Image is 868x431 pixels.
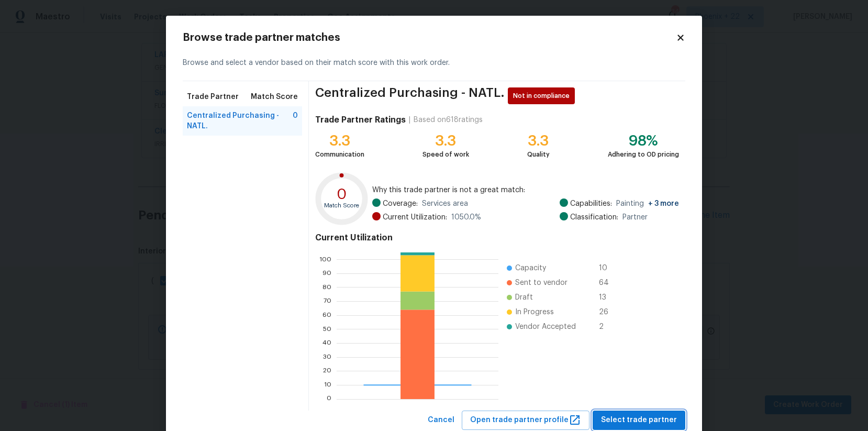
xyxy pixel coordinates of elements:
[451,212,481,223] span: 1050.0 %
[515,322,576,332] span: Vendor Accepted
[324,203,359,208] text: Match Score
[187,110,293,131] span: Centralized Purchasing - NATL.
[251,92,298,102] span: Match Score
[428,414,454,427] span: Cancel
[293,110,298,131] span: 0
[470,414,581,427] span: Open trade partner profile
[323,354,331,360] text: 30
[324,298,331,304] text: 70
[422,198,468,209] span: Services area
[322,270,331,277] text: 90
[527,136,550,146] div: 3.3
[424,411,459,430] button: Cancel
[322,340,331,346] text: 40
[315,136,364,146] div: 3.3
[315,115,406,125] h4: Trade Partner Ratings
[187,92,239,102] span: Trade Partner
[599,278,616,288] span: 64
[608,149,679,160] div: Adhering to OD pricing
[593,411,685,430] button: Select trade partner
[601,414,677,427] span: Select trade partner
[315,233,679,243] h4: Current Utilization
[513,91,574,101] span: Not in compliance
[616,198,679,209] span: Painting
[322,284,331,290] text: 80
[422,136,469,146] div: 3.3
[414,115,483,125] div: Based on 618 ratings
[570,212,618,223] span: Classification:
[327,396,331,402] text: 0
[599,263,616,273] span: 10
[406,115,414,125] div: |
[183,45,685,81] div: Browse and select a vendor based on their match score with this work order.
[622,212,648,223] span: Partner
[422,149,469,160] div: Speed of work
[323,368,331,374] text: 20
[383,212,447,223] span: Current Utilization:
[570,198,612,209] span: Capabilities:
[515,263,546,273] span: Capacity
[599,307,616,317] span: 26
[372,185,679,195] span: Why this trade partner is not a great match:
[527,149,550,160] div: Quality
[599,322,616,332] span: 2
[599,292,616,303] span: 13
[319,256,331,262] text: 100
[324,382,331,388] text: 10
[515,307,554,317] span: In Progress
[515,278,567,288] span: Sent to vendor
[323,326,331,332] text: 50
[322,312,331,318] text: 60
[608,136,679,146] div: 98%
[337,187,347,202] text: 0
[648,200,679,207] span: + 3 more
[462,411,589,430] button: Open trade partner profile
[383,198,418,209] span: Coverage:
[315,149,364,160] div: Communication
[183,32,676,43] h2: Browse trade partner matches
[515,292,533,303] span: Draft
[315,87,505,104] span: Centralized Purchasing - NATL.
